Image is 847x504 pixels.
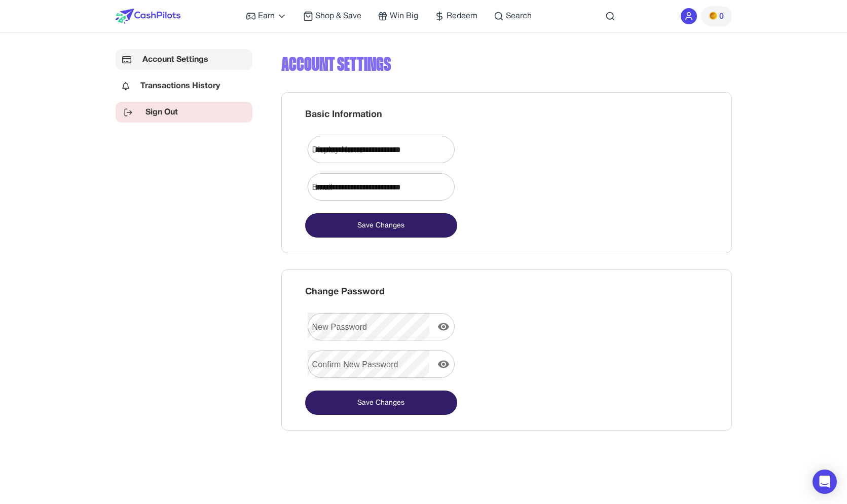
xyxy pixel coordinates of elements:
button: PMs0 [701,6,732,26]
div: Change Password [305,285,708,299]
a: Win Big [378,10,418,22]
button: display the password [433,354,454,374]
img: PMs [709,12,717,20]
a: Sign Out [116,102,252,123]
a: Shop & Save [303,10,361,22]
a: Account Settings [116,49,252,70]
div: Account Settings [281,49,732,80]
div: Open Intercom Messenger [813,470,837,494]
span: Redeem [447,10,477,22]
button: Save Changes [305,391,457,415]
span: Earn [258,10,275,22]
span: Shop & Save [315,10,361,22]
button: Save Changes [305,213,457,238]
span: Search [506,10,532,22]
a: Earn [246,10,287,22]
span: 0 [719,11,724,23]
a: Redeem [434,10,477,22]
img: CashPilots Logo [116,9,180,24]
button: display the password [433,317,454,337]
span: Win Big [390,10,418,22]
a: Transactions History [116,75,252,96]
div: Basic Information [305,108,708,122]
a: Search [494,10,532,22]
